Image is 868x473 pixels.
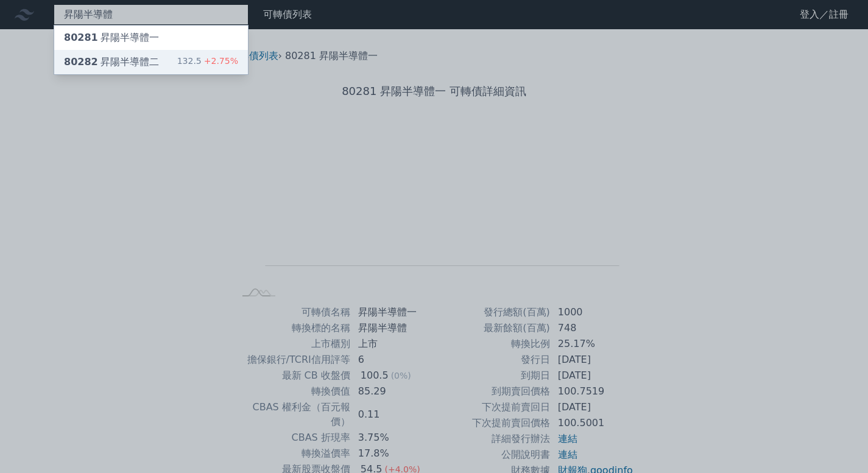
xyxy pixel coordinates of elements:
[54,50,248,74] a: 80282昇陽半導體二 132.5+2.75%
[177,55,238,69] div: 132.5
[54,26,248,50] a: 80281昇陽半導體一
[807,415,868,473] div: 聊天小工具
[202,56,238,66] span: +2.75%
[64,56,98,68] span: 80282
[64,32,98,43] span: 80281
[64,55,159,69] div: 昇陽半導體二
[807,415,868,473] iframe: Chat Widget
[64,30,159,45] div: 昇陽半導體一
